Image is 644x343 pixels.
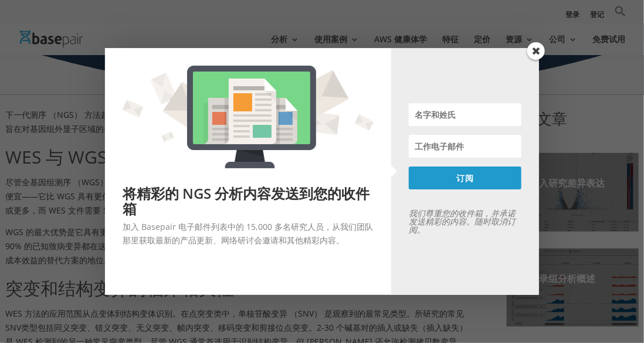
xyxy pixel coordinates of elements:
[409,103,521,126] input: 名字和姓氏
[409,208,516,235] em: 我们尊重您的收件箱，并承诺发送精彩的内容。随时取消订阅。
[123,186,374,217] h2: 将精彩的 NGS 分析内容发送到您的收件箱
[409,135,521,158] input: 工作电子邮件
[456,172,474,184] span: 订阅
[409,167,521,189] button: 订阅
[114,57,382,177] img: 将精彩的 NGS 分析内容发送到您的收件箱
[123,220,374,247] p: 加入 Basepair 电子邮件列表中的 15,000 多名研究人员，从我们团队那里获取最新的产品更新、网络研讨会邀请和其他精彩内容。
